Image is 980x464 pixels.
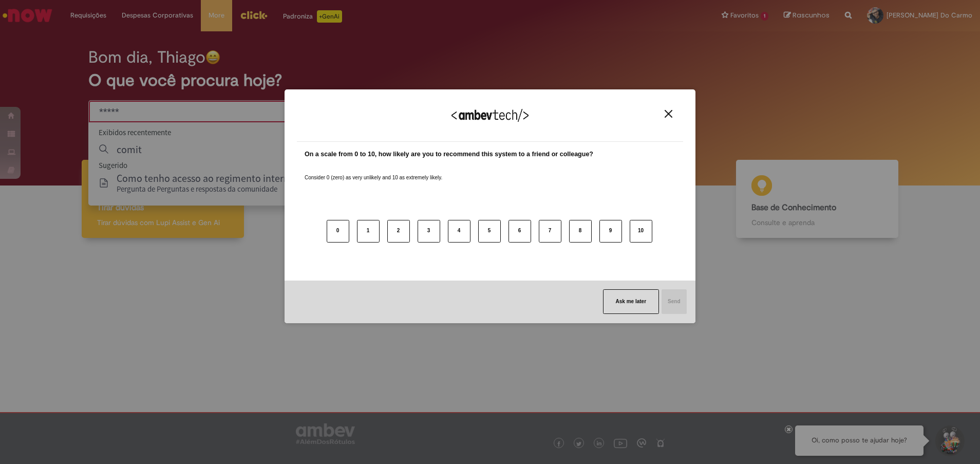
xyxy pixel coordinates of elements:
[630,220,652,243] button: 10
[539,220,561,243] button: 7
[418,220,440,243] button: 3
[508,220,531,243] button: 6
[387,220,410,243] button: 2
[305,150,593,159] label: On a scale from 0 to 10, how likely are you to recommend this system to a friend or colleague?
[327,220,349,243] button: 0
[478,220,501,243] button: 5
[599,220,622,243] button: 9
[662,109,675,118] button: Close
[569,220,592,243] button: 8
[451,109,529,122] img: Logo Ambevtech
[357,220,380,243] button: 1
[305,162,442,181] label: Consider 0 (zero) as very unlikely and 10 as extremely likely.
[603,289,659,314] button: Ask me later
[665,110,672,118] img: Close
[448,220,470,243] button: 4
